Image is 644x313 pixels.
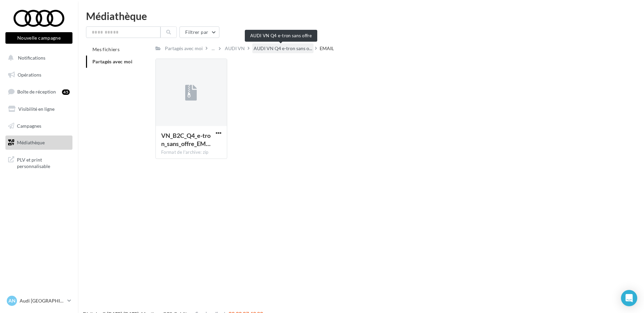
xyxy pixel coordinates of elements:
span: Opérations [18,72,41,78]
a: PLV et print personnalisable [4,152,74,172]
a: Campagnes [4,119,74,133]
span: VN_B2C_Q4_e-tron_sans_offre_EMAIL [161,132,211,147]
span: Partagés avec moi [92,59,132,64]
span: Mes fichiers [92,46,120,52]
button: Notifications [4,51,71,65]
div: ... [210,44,216,53]
div: Médiathèque [86,11,636,21]
div: EMAIL [320,45,334,52]
div: 45 [62,89,70,95]
span: AN [8,297,16,304]
div: AUDI VN [225,45,245,52]
span: Campagnes [17,123,41,128]
span: Médiathèque [17,140,45,145]
a: Médiathèque [4,135,74,150]
a: AN Audi [GEOGRAPHIC_DATA] [5,294,72,307]
span: AUDI VN Q4 e-tron sans o... [254,45,312,52]
button: Nouvelle campagne [5,32,72,44]
div: Format de l'archive: zip [161,149,221,155]
span: Visibilité en ligne [18,106,55,112]
div: Partagés avec moi [165,45,203,52]
button: Filtrer par [179,26,219,38]
span: Notifications [18,55,45,61]
p: Audi [GEOGRAPHIC_DATA] [20,297,65,304]
div: Open Intercom Messenger [621,290,637,306]
a: Opérations [4,68,74,82]
div: AUDI VN Q4 e-tron sans offre [245,30,317,42]
span: Boîte de réception [17,89,56,95]
a: Visibilité en ligne [4,102,74,116]
a: Boîte de réception45 [4,84,74,99]
span: PLV et print personnalisable [17,155,70,170]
